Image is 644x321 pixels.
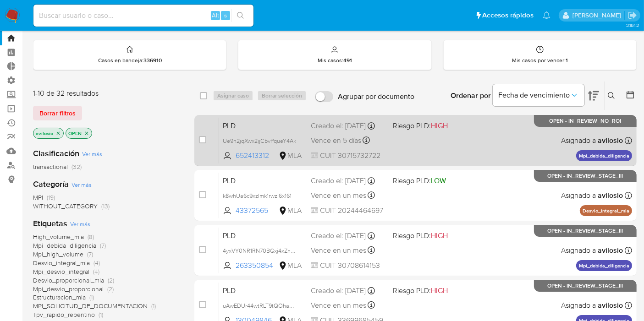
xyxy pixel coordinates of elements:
[543,11,550,19] a: Notificaciones
[33,10,253,22] input: Buscar usuario o caso...
[482,11,534,20] span: Accesos rápidos
[572,11,624,20] p: andres.vilosio@mercadolibre.com
[231,9,250,22] button: search-icon
[627,11,637,20] a: Salir
[224,11,227,20] span: s
[626,22,639,29] span: 3.161.2
[212,11,219,20] span: Alt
